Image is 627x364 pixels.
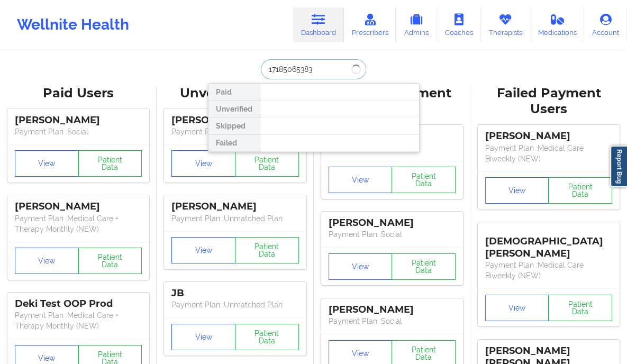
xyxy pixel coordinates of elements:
div: Failed [208,135,260,152]
p: Payment Plan : Social [15,126,142,137]
p: Payment Plan : Medical Care Biweekly (NEW) [485,260,612,281]
div: [PERSON_NAME] [329,304,456,316]
div: Paid Users [7,85,149,102]
button: View [485,177,549,204]
p: Payment Plan : Medical Care + Therapy Monthly (NEW) [15,213,142,234]
button: Patient Data [548,295,612,321]
a: Coaches [437,7,481,42]
p: Payment Plan : Medical Care + Therapy Monthly (NEW) [15,310,142,331]
p: Payment Plan : Unmatched Plan [171,126,298,137]
div: JB [171,287,298,299]
button: Patient Data [235,150,299,177]
a: Account [584,7,627,42]
a: Prescribers [344,7,396,42]
button: Patient Data [235,324,299,350]
div: Failed Payment Users [478,85,620,118]
p: Payment Plan : Unmatched Plan [171,299,298,310]
button: View [171,150,235,177]
button: View [329,167,393,193]
button: View [485,295,549,321]
div: [PERSON_NAME] [15,201,142,213]
div: Deki Test OOP Prod [15,298,142,310]
button: View [171,324,235,350]
button: View [15,248,79,274]
a: Medications [530,7,585,42]
button: Patient Data [235,237,299,263]
p: Payment Plan : Social [329,229,456,240]
div: [PERSON_NAME] [15,114,142,126]
p: Payment Plan : Medical Care Biweekly (NEW) [485,143,612,164]
button: View [15,150,79,177]
div: Paid [208,84,260,101]
div: Unverified Users [164,85,306,102]
button: Patient Data [392,167,456,193]
button: Patient Data [78,150,142,177]
a: Therapists [481,7,530,42]
p: Payment Plan : Unmatched Plan [171,213,298,224]
button: Patient Data [548,177,612,204]
div: [PERSON_NAME] [485,130,612,142]
button: View [171,237,235,263]
button: View [329,253,393,280]
div: [DEMOGRAPHIC_DATA][PERSON_NAME] [485,228,612,260]
a: Report Bug [610,145,627,187]
p: Payment Plan : Social [329,316,456,326]
button: Patient Data [78,248,142,274]
a: Admins [396,7,437,42]
div: [PERSON_NAME] [171,114,298,126]
div: [PERSON_NAME] [171,201,298,213]
div: [PERSON_NAME] [329,217,456,229]
div: Skipped [208,117,260,134]
div: Unverified [208,101,260,117]
button: Patient Data [392,253,456,280]
a: Dashboard [293,7,344,42]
